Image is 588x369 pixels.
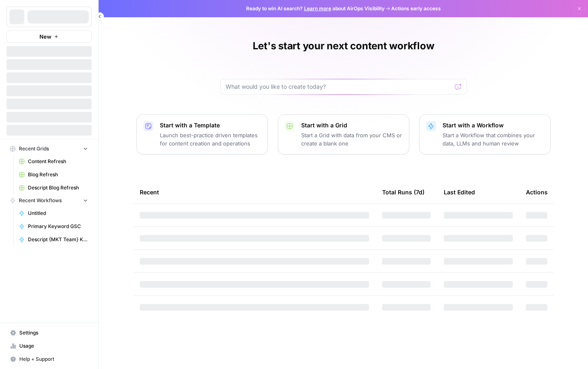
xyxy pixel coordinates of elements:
[140,181,369,203] div: Recent
[160,131,261,148] p: Launch best-practice driven templates for content creation and operations
[19,342,88,350] span: Usage
[443,121,544,129] p: Start with a Workflow
[226,83,452,91] input: What would you like to create today?
[7,339,92,353] a: Usage
[246,5,385,12] span: Ready to win AI search? about AirOps Visibility
[28,171,88,178] span: Blog Refresh
[7,353,92,366] button: Help + Support
[7,30,92,43] button: New
[15,220,92,233] a: Primary Keyword GSC
[419,114,551,155] button: Start with a WorkflowStart a Workflow that combines your data, LLMs and human review
[28,184,88,191] span: Descript Blog Refresh
[28,210,88,217] span: Untitled
[15,181,92,194] a: Descript Blog Refresh
[278,114,409,155] button: Start with a GridStart a Grid with data from your CMS or create a blank one
[443,131,544,148] p: Start a Workflow that combines your data, LLMs and human review
[444,181,475,203] div: Last Edited
[382,181,424,203] div: Total Runs (7d)
[28,158,88,165] span: Content Refresh
[136,114,268,155] button: Start with a TemplateLaunch best-practice driven templates for content creation and operations
[301,121,402,129] p: Start with a Grid
[301,131,402,148] p: Start a Grid with data from your CMS or create a blank one
[15,233,92,246] a: Descript {MKT Team} Keyword Research
[391,5,441,12] span: Actions early access
[15,155,92,168] a: Content Refresh
[7,143,92,155] button: Recent Grids
[160,121,261,129] p: Start with a Template
[304,5,331,12] a: Learn more
[28,236,88,243] span: Descript {MKT Team} Keyword Research
[7,326,92,339] a: Settings
[253,39,434,53] h1: Let's start your next content workflow
[7,194,92,207] button: Recent Workflows
[15,207,92,220] a: Untitled
[15,168,92,181] a: Blog Refresh
[19,145,49,152] span: Recent Grids
[19,329,88,337] span: Settings
[39,32,51,41] span: New
[19,197,62,204] span: Recent Workflows
[28,223,88,230] span: Primary Keyword GSC
[19,355,88,363] span: Help + Support
[526,181,548,203] div: Actions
